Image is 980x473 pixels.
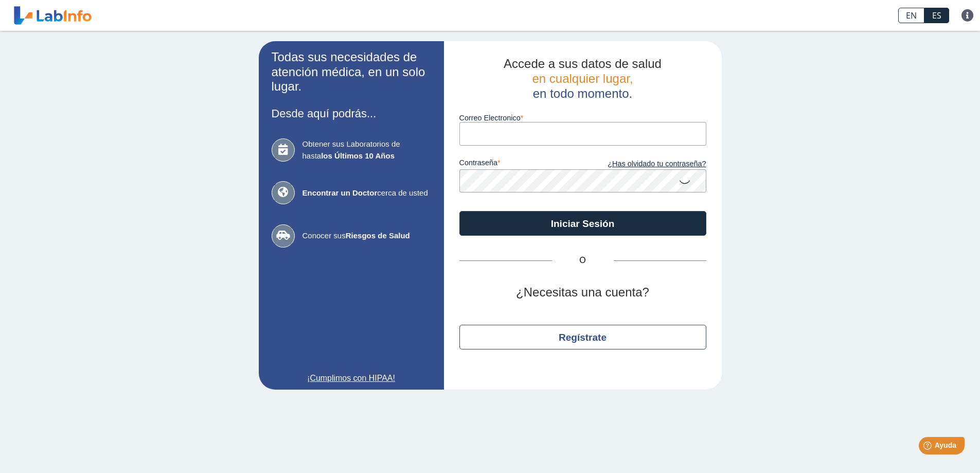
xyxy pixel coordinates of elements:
a: ES [924,8,949,23]
label: Correo Electronico [459,114,706,122]
h3: Desde aquí podrás... [272,107,431,120]
span: en cualquier lugar, [532,72,633,85]
b: Encontrar un Doctor [302,188,378,197]
button: Regístrate [459,325,706,349]
b: los Últimos 10 Años [321,151,395,160]
span: Accede a sus datos de salud [504,57,662,71]
span: en todo momento. [533,86,632,100]
span: Conocer sus [302,230,431,242]
a: ¡Cumplimos con HIPAA! [272,372,431,384]
label: contraseña [459,159,583,170]
span: O [552,254,614,267]
h2: ¿Necesitas una cuenta? [459,285,706,300]
span: cerca de usted [302,187,431,199]
iframe: Help widget launcher [888,433,969,462]
h2: Todas sus necesidades de atención médica, en un solo lugar. [272,50,431,94]
b: Riesgos de Salud [346,231,410,240]
a: ¿Has olvidado tu contraseña? [583,159,706,170]
button: Iniciar Sesión [459,211,706,236]
span: Obtener sus Laboratorios de hasta [302,138,431,162]
a: EN [898,8,924,23]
